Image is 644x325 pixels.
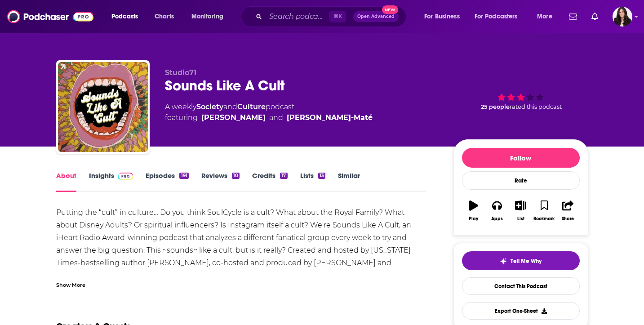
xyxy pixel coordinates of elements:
[537,10,552,23] span: More
[165,68,196,77] span: Studio71
[300,171,325,192] a: Lists13
[165,112,373,123] span: featuring
[500,258,507,265] img: tell me why sparkle
[191,10,223,23] span: Monitoring
[232,173,240,179] div: 10
[7,8,93,25] img: Podchaser - Follow, Share and Rate Podcasts
[613,7,632,27] img: User Profile
[357,14,395,19] span: Open Advanced
[418,9,471,24] button: open menu
[165,102,373,123] div: A weekly podcast
[179,173,188,179] div: 191
[118,173,133,180] img: Podchaser Pro
[237,102,266,111] a: Culture
[111,10,138,23] span: Podcasts
[329,11,346,22] span: ⌘ K
[485,195,509,227] button: Apps
[252,171,287,192] a: Credits17
[562,216,574,222] div: Share
[155,10,174,23] span: Charts
[511,258,542,265] span: Tell Me Why
[56,206,427,320] div: Putting the “cult” in culture… Do you think SoulCycle is a cult? What about the Royal Family? Wha...
[462,251,580,270] button: tell me why sparkleTell Me Why
[481,103,510,110] span: 25 people
[89,171,133,192] a: InsightsPodchaser Pro
[531,9,564,24] button: open menu
[201,112,266,123] a: [PERSON_NAME]
[424,10,460,23] span: For Business
[517,216,524,222] div: List
[462,277,580,295] a: Contact This Podcast
[201,171,240,192] a: Reviews10
[185,9,235,24] button: open menu
[56,171,76,192] a: About
[318,173,325,179] div: 13
[353,11,399,22] button: Open AdvancedNew
[287,112,373,123] a: [PERSON_NAME]-Maté
[613,7,632,27] button: Show profile menu
[453,68,588,124] div: 25 peoplerated this podcast
[462,302,580,320] button: Export One-Sheet
[462,148,580,168] button: Follow
[223,102,237,111] span: and
[146,171,188,192] a: Episodes191
[533,216,555,222] div: Bookmark
[338,171,360,192] a: Similar
[556,195,579,227] button: Share
[565,9,581,24] a: Show notifications dropdown
[613,7,632,27] span: Logged in as RebeccaShapiro
[382,5,398,14] span: New
[491,216,503,222] div: Apps
[533,195,556,227] button: Bookmark
[249,6,415,27] div: Search podcasts, credits, & more...
[588,9,602,24] a: Show notifications dropdown
[469,216,478,222] div: Play
[149,9,179,24] a: Charts
[462,195,485,227] button: Play
[509,195,532,227] button: List
[510,103,562,110] span: rated this podcast
[280,173,287,179] div: 17
[266,9,329,24] input: Search podcasts, credits, & more...
[58,62,148,152] img: Sounds Like A Cult
[269,112,283,123] span: and
[462,171,580,190] div: Rate
[469,9,531,24] button: open menu
[196,102,223,111] a: Society
[105,9,150,24] button: open menu
[475,10,518,23] span: For Podcasters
